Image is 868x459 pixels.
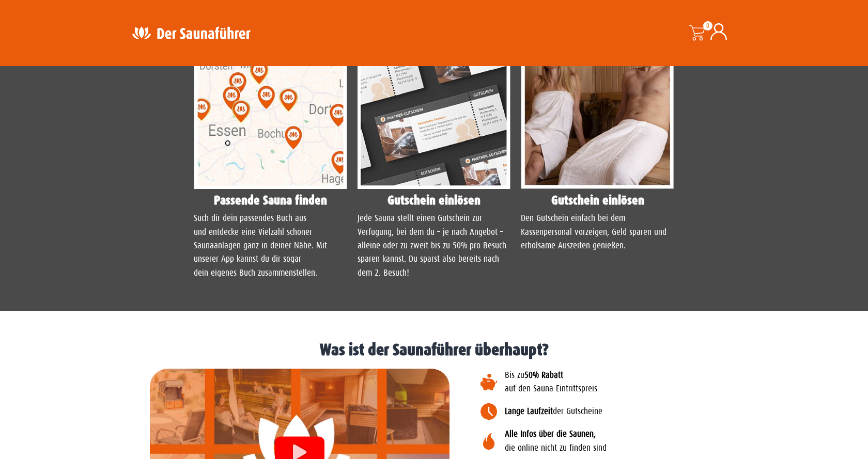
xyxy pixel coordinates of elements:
[194,194,347,207] h4: Passende Sauna finden
[358,212,511,280] p: Jede Sauna stellt einen Gutschein zur Verfügung, bei dem du – je nach Angebot – alleine oder zu z...
[524,370,563,380] b: 50% Rabatt
[358,194,511,207] h4: Gutschein einlösen
[505,428,765,455] p: die online nicht zu finden sind
[194,212,347,280] p: Such dir dein passendes Buch aus und entdecke eine Vielzahl schöner Saunaanlagen ganz in deiner N...
[703,21,712,30] span: 0
[505,429,596,439] b: Alle Infos über die Saunen,
[5,342,863,358] h1: Was ist der Saunaführer überhaupt?
[521,212,674,252] p: Den Gutschein einfach bei dem Kassenpersonal vorzeigen, Geld sparen und erholsame Auszeiten genie...
[521,194,674,207] h4: Gutschein einlösen
[505,406,553,416] b: Lange Laufzeit
[505,405,765,418] p: der Gutscheine
[505,369,765,396] p: Bis zu auf den Sauna-Eintrittspreis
